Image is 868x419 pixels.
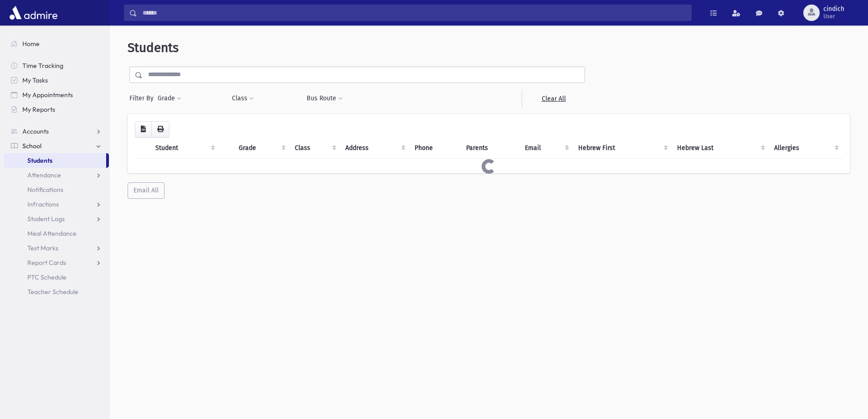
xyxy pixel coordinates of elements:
a: Clear All [522,90,585,107]
span: Meal Attendance [27,229,77,238]
span: cindich [823,5,844,13]
th: Allergies [769,138,842,159]
span: Home [22,40,40,48]
span: My Appointments [22,91,73,99]
span: User [823,13,844,20]
a: Home [4,36,109,51]
span: Student Logs [27,215,65,223]
a: Attendance [4,168,109,182]
a: PTC Schedule [4,270,109,285]
a: Infractions [4,197,109,212]
a: Report Cards [4,255,109,270]
a: Notifications [4,182,109,197]
span: Filter By [129,93,157,103]
th: Parents [461,138,519,159]
th: Email [519,138,573,159]
button: CSV [135,121,152,138]
span: Teacher Schedule [27,288,78,296]
input: Search [137,5,691,21]
th: Address [340,138,409,159]
th: Hebrew Last [672,138,769,159]
th: Grade [233,138,289,159]
th: Student [150,138,219,159]
span: Infractions [27,200,59,208]
a: Student Logs [4,212,109,226]
th: Class [289,138,340,159]
a: Students [4,153,106,168]
span: Notifications [27,186,63,194]
button: Bus Route [306,90,343,107]
a: School [4,139,109,153]
span: Report Cards [27,259,66,267]
button: Grade [157,90,182,107]
th: Phone [409,138,461,159]
span: PTC Schedule [27,273,67,281]
span: Attendance [27,171,61,179]
span: Test Marks [27,244,58,252]
a: My Appointments [4,88,109,102]
span: School [22,142,41,150]
a: My Reports [4,102,109,117]
span: Time Tracking [22,62,63,70]
span: Accounts [22,127,49,135]
a: My Tasks [4,73,109,88]
a: Accounts [4,124,109,139]
a: Meal Attendance [4,226,109,241]
span: My Tasks [22,76,48,84]
button: Email All [128,182,164,199]
span: Students [128,40,179,55]
a: Time Tracking [4,58,109,73]
img: AdmirePro [7,4,60,22]
span: Students [27,156,52,165]
button: Class [231,90,254,107]
span: My Reports [22,105,55,114]
a: Teacher Schedule [4,285,109,299]
a: Test Marks [4,241,109,255]
th: Hebrew First [573,138,671,159]
button: Print [151,121,169,138]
